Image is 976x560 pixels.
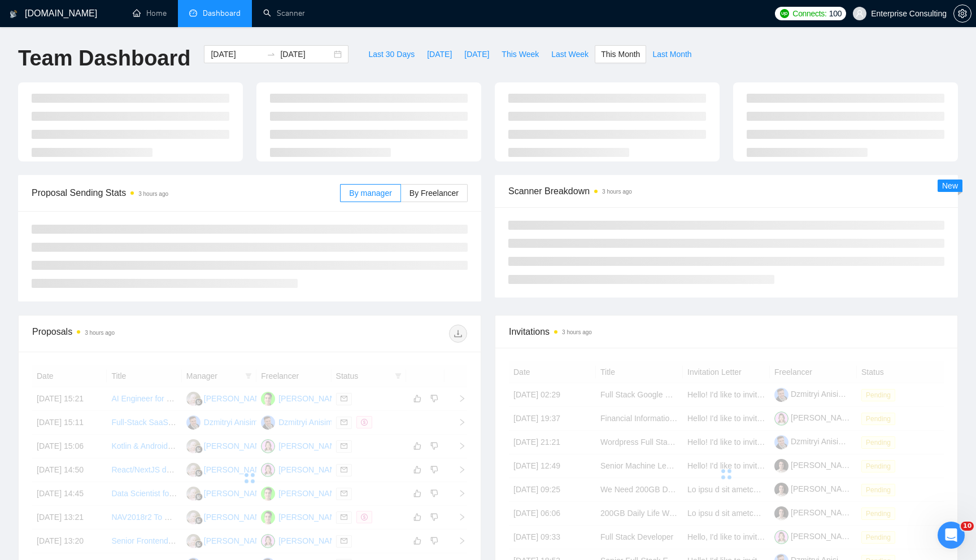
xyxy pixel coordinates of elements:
span: dashboard [189,9,197,17]
span: [DATE] [464,48,489,60]
button: [DATE] [421,45,458,63]
span: Proposal Sending Stats [32,186,340,200]
time: 3 hours ago [602,189,632,195]
span: Last 30 Days [368,48,415,60]
h1: Team Dashboard [18,45,190,72]
span: [DATE] [427,48,452,60]
span: 10 [961,522,974,531]
input: End date [280,48,332,60]
span: Invitations [509,325,944,339]
span: Scanner Breakdown [508,184,944,198]
div: Proposals [32,325,250,343]
span: By manager [349,189,391,198]
span: By Freelancer [409,189,459,198]
img: logo [10,5,18,23]
img: upwork-logo.png [780,9,789,18]
button: This Week [495,45,545,63]
span: to [267,50,276,59]
button: This Month [595,45,646,63]
span: Connects: [792,7,826,20]
span: Dashboard [203,8,241,18]
span: 100 [829,7,842,20]
a: searchScanner [263,8,305,18]
span: New [942,181,958,190]
time: 3 hours ago [85,330,115,336]
button: Last Week [545,45,595,63]
span: Last Week [551,48,589,60]
button: Last 30 Days [362,45,421,63]
span: This Month [601,48,640,60]
span: This Week [502,48,539,60]
button: setting [953,5,971,23]
iframe: Intercom live chat [938,522,965,549]
time: 3 hours ago [138,191,168,197]
span: Last Month [652,48,691,60]
button: [DATE] [458,45,495,63]
a: setting [953,9,971,18]
span: user [856,10,864,17]
span: swap-right [267,50,276,59]
button: Last Month [646,45,698,63]
span: setting [954,9,971,18]
a: homeHome [133,8,167,18]
input: Start date [211,48,262,60]
time: 3 hours ago [562,329,592,335]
